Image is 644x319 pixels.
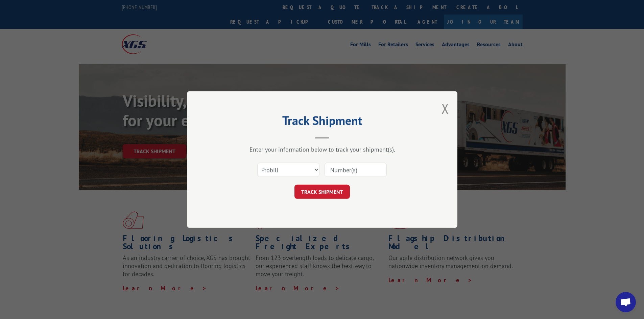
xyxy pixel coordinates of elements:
button: TRACK SHIPMENT [294,185,350,199]
div: Enter your information below to track your shipment(s). [221,145,424,153]
h2: Track Shipment [221,116,424,129]
a: Open chat [616,292,636,312]
button: Close modal [442,100,449,117]
input: Number(s) [325,163,387,177]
